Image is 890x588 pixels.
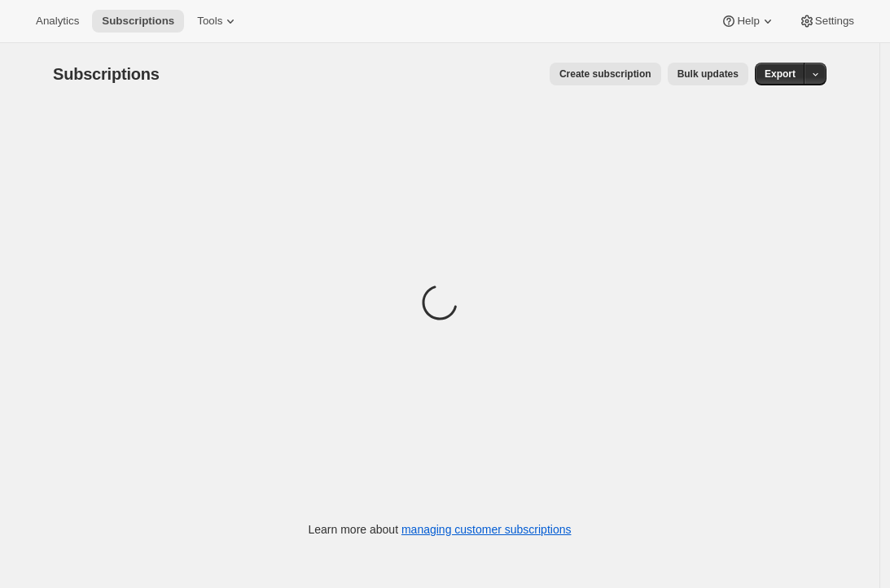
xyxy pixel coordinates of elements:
span: Tools [197,15,222,28]
button: Tools [187,10,248,33]
span: Bulk updates [677,68,739,81]
span: Create subscription [559,68,651,81]
button: Create subscription [550,63,661,85]
span: Subscriptions [102,15,174,28]
span: Help [737,15,759,28]
button: Subscriptions [92,10,184,33]
button: Export [755,63,805,85]
span: Analytics [36,15,79,28]
span: Settings [815,15,854,28]
button: Settings [789,10,864,33]
button: Analytics [26,10,89,33]
button: Help [711,10,785,33]
a: managing customer subscriptions [401,523,572,536]
p: Learn more about [309,521,572,538]
button: Bulk updates [668,63,748,85]
span: Export [765,68,796,81]
span: Subscriptions [53,65,160,83]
